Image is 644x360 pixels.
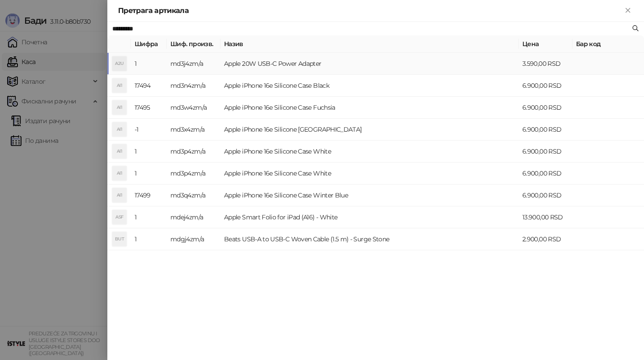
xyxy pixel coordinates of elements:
[519,75,572,97] td: 6.900,00 RSD
[167,141,220,163] td: md3p4zm/a
[112,56,127,71] div: A2U
[220,163,519,184] td: Apple iPhone 16e Silicone Case White
[112,166,127,180] div: AI1
[167,97,220,119] td: md3w4zm/a
[220,75,519,97] td: Apple iPhone 16e Silicone Case Black
[131,141,167,163] td: 1
[623,5,633,16] button: Close
[220,228,519,250] td: Beats USB-A to USB-C Woven Cable (1.5 m) - Surge Stone
[220,119,519,141] td: Apple iPhone 16e Silicone [GEOGRAPHIC_DATA]
[572,35,644,53] th: Бар код
[131,35,167,53] th: Шифра
[167,163,220,184] td: md3p4zm/a
[131,53,167,75] td: 1
[112,122,127,137] div: AI1
[112,100,127,115] div: AI1
[167,206,220,228] td: mdej4zm/a
[167,228,220,250] td: mdgj4zm/a
[220,35,519,53] th: Назив
[167,184,220,206] td: md3q4zm/a
[220,141,519,163] td: Apple iPhone 16e Silicone Case White
[519,119,572,141] td: 6.900,00 RSD
[131,97,167,119] td: 17495
[131,119,167,141] td: -1
[519,53,572,75] td: 3.590,00 RSD
[167,35,220,53] th: Шиф. произв.
[112,188,127,202] div: AI1
[519,35,572,53] th: Цена
[519,206,572,228] td: 13.900,00 RSD
[131,75,167,97] td: 17494
[112,232,127,246] div: BUT
[519,163,572,184] td: 6.900,00 RSD
[220,53,519,75] td: Apple 20W USB-C Power Adapter
[112,144,127,159] div: AI1
[220,97,519,119] td: Apple iPhone 16e Silicone Case Fuchsia
[519,228,572,250] td: 2.900,00 RSD
[167,119,220,141] td: md3x4zm/a
[112,78,127,93] div: AI1
[131,228,167,250] td: 1
[167,53,220,75] td: md3j4zm/a
[131,163,167,184] td: 1
[519,184,572,206] td: 6.900,00 RSD
[118,5,623,16] div: Претрага артикала
[131,206,167,228] td: 1
[519,97,572,119] td: 6.900,00 RSD
[112,210,127,224] div: ASF
[220,206,519,228] td: Apple Smart Folio for iPad (A16) - White
[167,75,220,97] td: md3n4zm/a
[519,141,572,163] td: 6.900,00 RSD
[220,184,519,206] td: Apple iPhone 16e Silicone Case Winter Blue
[131,184,167,206] td: 17499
